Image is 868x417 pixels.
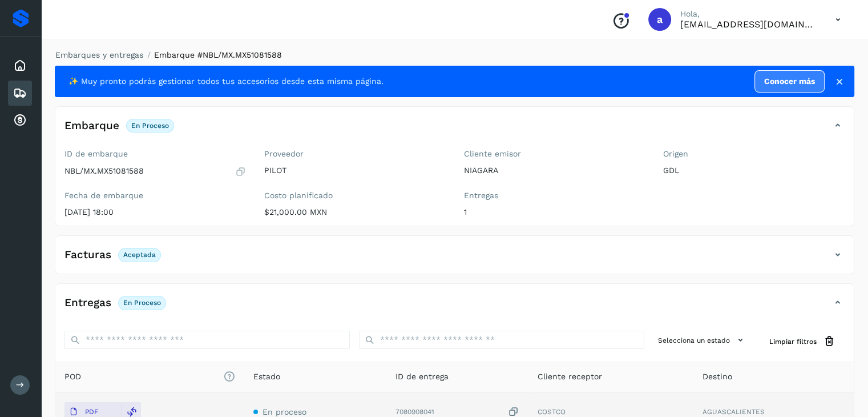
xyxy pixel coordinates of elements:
[680,9,817,19] p: Hola,
[680,19,817,30] p: aux.facturacion@atpilot.mx
[264,191,446,201] label: Costo planificado
[464,191,645,201] label: Entregas
[8,108,32,133] div: Cuentas por cobrar
[464,149,645,159] label: Cliente emisor
[538,371,602,383] span: Cliente receptor
[64,119,119,133] h4: Embarque
[55,293,854,322] div: EntregasEn proceso
[55,245,854,274] div: FacturasAceptada
[64,166,144,176] p: NBL/MX.MX51081588
[64,207,246,217] p: [DATE] 18:00
[264,207,446,217] p: $21,000.00 MXN
[55,49,854,61] nav: breadcrumb
[64,191,246,201] label: Fecha de embarque
[68,75,383,87] span: ✨ Muy pronto podrás gestionar todos tus accesorios desde esta misma página.
[154,50,282,59] span: Embarque #NBL/MX.MX51081588
[131,122,169,130] p: En proceso
[64,296,111,310] h4: Entregas
[55,116,854,145] div: EmbarqueEn proceso
[85,408,98,416] p: PDF
[8,81,32,106] div: Embarques
[264,149,446,159] label: Proveedor
[464,166,645,175] p: NIAGARA
[123,251,156,259] p: Aceptada
[663,149,845,159] label: Origen
[653,331,751,350] button: Selecciona un estado
[253,371,280,383] span: Estado
[64,248,111,262] h4: Facturas
[64,149,246,159] label: ID de embarque
[769,336,817,347] span: Limpiar filtros
[55,50,143,59] a: Embarques y entregas
[264,166,446,175] p: PILOT
[663,166,845,175] p: GDL
[703,371,732,383] span: Destino
[754,70,825,93] a: Conocer más
[64,371,235,383] span: POD
[395,371,449,383] span: ID de entrega
[760,331,845,352] button: Limpiar filtros
[123,299,161,307] p: En proceso
[263,407,306,416] span: En proceso
[8,53,32,78] div: Inicio
[464,207,645,217] p: 1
